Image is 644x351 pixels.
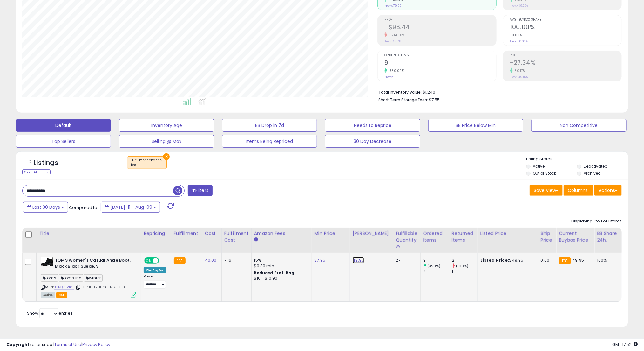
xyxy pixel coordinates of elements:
div: Displaying 1 to 1 of 1 items [571,218,622,224]
label: Out of Stock [533,171,556,176]
span: OFF [158,258,168,263]
span: toms inc [59,274,83,282]
button: [DATE]-11 - Aug-09 [101,202,160,213]
div: seller snap | | [6,342,110,348]
a: 49.95 [353,257,364,263]
a: 37.95 [315,257,326,263]
h2: -27.34% [510,59,621,68]
a: B0BQZJV18L [54,284,74,290]
div: Ship Price [541,230,553,243]
div: 100% [597,257,618,263]
span: Show: entries [27,310,73,316]
span: FBA [56,292,67,298]
div: $49.95 [480,257,533,263]
span: ON [145,258,153,263]
span: ROI [510,54,621,57]
button: Default [16,119,111,132]
small: FBA [174,257,186,264]
div: Returned Items [452,230,475,243]
small: 350.00% [387,68,404,73]
small: Prev: $79.90 [384,4,402,8]
span: winter [84,274,103,282]
span: | SKU: 10020068-BLACK-9 [75,284,125,290]
small: (350%) [427,263,441,269]
button: BB Price Below Min [428,119,523,132]
label: Active [533,164,545,169]
span: All listings currently available for purchase on Amazon [41,292,55,298]
button: Columns [564,185,593,196]
div: 27 [396,257,416,263]
div: ASIN: [41,257,136,297]
div: Ordered Items [423,230,446,243]
a: Privacy Policy [82,341,110,347]
div: 9 [423,257,449,263]
div: Preset: [144,274,166,289]
button: Last 30 Days [23,202,68,213]
span: Columns [568,187,588,193]
div: Fulfillment Cost [224,230,249,243]
button: Selling @ Max [119,135,214,148]
div: Fulfillment [174,230,200,237]
span: [DATE]-11 - Aug-09 [110,204,152,210]
img: 31l15u0FlBL._SL40_.jpg [41,257,53,266]
span: Fulfillment channel : [131,158,163,167]
small: 0.00% [510,33,523,38]
span: Avg. Buybox Share [510,18,621,22]
h2: 9 [384,59,496,68]
b: Listed Price: [480,257,509,263]
small: Amazon Fees. [254,237,258,242]
div: BB Share 24h. [597,230,620,243]
button: Actions [594,185,622,196]
button: 30 Day Decrease [325,135,420,148]
div: Repricing [144,230,168,237]
span: toms [41,274,58,282]
span: Last 30 Days [32,204,60,210]
button: × [163,153,170,160]
a: Terms of Use [54,341,81,347]
div: Cost [205,230,219,237]
span: 49.95 [573,257,584,263]
div: Current Buybox Price [559,230,592,243]
button: Items Being Repriced [222,135,317,148]
strong: Copyright [6,341,30,347]
h2: 100.00% [510,24,621,32]
label: Archived [584,171,601,176]
small: Prev: -39.15% [510,75,528,79]
h5: Listings [34,158,58,167]
div: $0.30 min [254,263,307,269]
b: Short Term Storage Fees: [378,97,428,102]
li: $1,240 [378,88,617,95]
div: Amazon Fees [254,230,309,237]
button: Needs to Reprice [325,119,420,132]
small: Prev: -39.20% [510,4,529,8]
button: Top Sellers [16,135,111,148]
span: 2025-09-9 17:52 GMT [612,341,638,347]
a: 40.00 [205,257,217,263]
div: Min Price [315,230,347,237]
div: Title [39,230,138,237]
div: Clear All Filters [22,169,51,175]
small: FBA [559,257,571,264]
div: $10 - $10.90 [254,276,307,281]
small: Prev: 2 [384,75,393,79]
b: Total Inventory Value: [378,89,422,95]
small: Prev: 100.00% [510,39,528,43]
span: Profit [384,18,496,22]
small: -214.30% [387,33,405,38]
span: Compared to: [69,205,98,211]
div: 0.00 [541,257,551,263]
div: Listed Price [480,230,535,237]
button: BB Drop in 7d [222,119,317,132]
button: Inventory Age [119,119,214,132]
div: 2 [452,257,478,263]
span: $7.55 [429,97,440,103]
h2: -$98.44 [384,24,496,32]
div: Win BuyBox [144,267,166,273]
div: 1 [452,269,478,275]
div: fba [131,163,163,167]
p: Listing States: [526,156,628,162]
button: Filters [188,185,213,196]
small: 30.17% [513,68,525,73]
div: [PERSON_NAME] [353,230,390,237]
button: Save View [530,185,563,196]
